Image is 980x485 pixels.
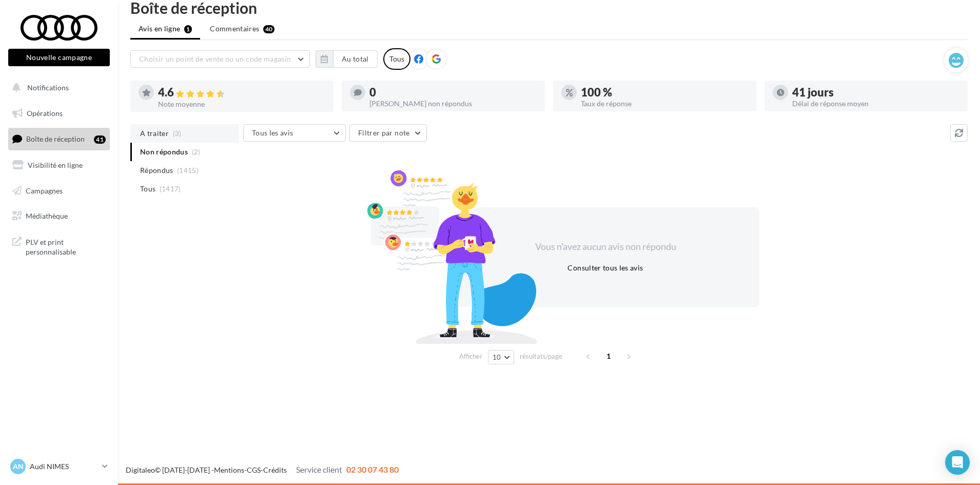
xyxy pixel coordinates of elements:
[139,54,291,63] span: Choisir un point de vente ou un code magasin
[945,450,970,475] div: Open Intercom Messenger
[520,352,562,361] span: résultats/page
[792,87,959,98] div: 41 jours
[243,124,346,142] button: Tous les avis
[6,231,112,261] a: PLV et print personnalisable
[252,128,293,137] span: Tous les avis
[158,87,325,99] div: 4.6
[316,50,378,68] button: Au total
[27,109,63,118] span: Opérations
[26,211,68,220] span: Médiathèque
[459,352,482,361] span: Afficher
[140,184,155,194] span: Tous
[488,350,514,364] button: 10
[30,461,98,472] p: Audi NIMES
[94,135,106,144] div: 41
[581,100,748,107] div: Taux de réponse
[346,464,399,474] span: 02 30 07 43 80
[263,25,275,33] div: 40
[26,186,63,195] span: Campagnes
[27,83,69,92] span: Notifications
[792,100,959,107] div: Délai de réponse moyen
[581,87,748,98] div: 100 %
[140,165,173,176] span: Répondus
[160,185,181,193] span: (1417)
[6,154,112,176] a: Visibilité en ligne
[158,101,325,108] div: Note moyenne
[6,128,112,150] a: Boîte de réception41
[173,129,182,138] span: (3)
[26,134,85,143] span: Boîte de réception
[383,48,410,70] div: Tous
[177,166,199,174] span: (1415)
[600,348,617,364] span: 1
[6,205,112,227] a: Médiathèque
[296,464,342,474] span: Service client
[28,161,83,169] span: Visibilité en ligne
[369,100,537,107] div: [PERSON_NAME] non répondus
[6,180,112,202] a: Campagnes
[13,461,24,472] span: AN
[126,465,399,474] span: © [DATE]-[DATE] - - -
[210,24,259,34] span: Commentaires
[333,50,378,68] button: Au total
[140,128,169,139] span: A traiter
[8,457,110,476] a: AN Audi NIMES
[8,49,110,66] button: Nouvelle campagne
[6,77,108,99] button: Notifications
[130,50,310,68] button: Choisir un point de vente ou un code magasin
[349,124,427,142] button: Filtrer par note
[214,465,244,474] a: Mentions
[126,465,155,474] a: Digitaleo
[493,353,501,361] span: 10
[263,465,287,474] a: Crédits
[6,103,112,124] a: Opérations
[26,235,106,257] span: PLV et print personnalisable
[247,465,261,474] a: CGS
[563,262,647,274] button: Consulter tous les avis
[369,87,537,98] div: 0
[517,240,694,254] div: Vous n'avez aucun avis non répondu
